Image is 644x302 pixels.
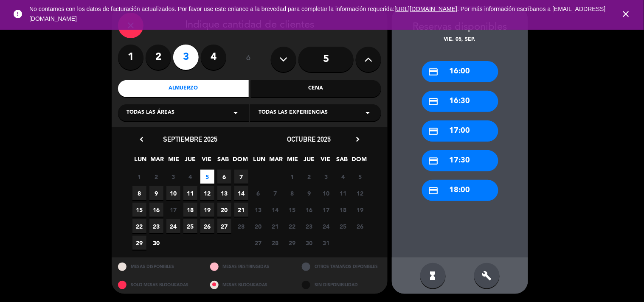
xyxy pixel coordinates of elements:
[217,219,231,233] span: 27
[149,236,163,250] span: 30
[422,180,498,201] div: 18:00
[336,170,350,184] span: 4
[13,9,23,19] i: error
[200,170,214,184] span: 5
[336,203,350,217] span: 18
[112,276,204,294] div: SOLO MESAS BLOQUEADAS
[127,109,174,117] span: Todas las áreas
[302,154,316,168] span: JUE
[482,271,492,281] i: build
[166,203,180,217] span: 17
[285,186,299,200] span: 8
[259,109,328,117] span: Todas las experiencias
[118,80,249,97] div: Almuerzo
[353,219,367,233] span: 26
[200,154,214,168] span: VIE
[286,154,300,168] span: MIE
[268,186,282,200] span: 7
[352,154,366,168] span: DOM
[251,236,265,250] span: 27
[353,186,367,200] span: 12
[234,186,248,200] span: 14
[204,276,296,294] div: MESAS BLOQUEADAS
[251,186,265,200] span: 6
[183,186,197,200] span: 11
[363,108,373,118] i: arrow_drop_down
[428,271,438,281] i: hourglass_full
[422,150,498,171] div: 17:30
[285,203,299,217] span: 15
[217,186,231,200] span: 13
[112,257,204,276] div: MESAS DISPONIBLES
[302,186,316,200] span: 9
[319,236,333,250] span: 31
[235,45,262,74] div: ó
[428,67,439,77] i: credit_card
[217,203,231,217] span: 20
[285,236,299,250] span: 29
[149,203,163,217] span: 16
[319,186,333,200] span: 10
[395,6,458,12] a: [URL][DOMAIN_NAME]
[422,120,498,142] div: 17:00
[132,186,146,200] span: 8
[200,219,214,233] span: 26
[302,236,316,250] span: 30
[137,135,146,144] i: chevron_left
[287,135,331,143] span: octubre 2025
[319,203,333,217] span: 17
[319,154,333,168] span: VIE
[353,203,367,217] span: 19
[233,154,247,168] span: DOM
[253,154,267,168] span: LUN
[336,219,350,233] span: 25
[132,236,146,250] span: 29
[173,45,199,70] label: 3
[302,219,316,233] span: 23
[353,170,367,184] span: 5
[163,135,217,143] span: septiembre 2025
[183,203,197,217] span: 18
[269,154,283,168] span: MAR
[621,9,631,19] i: close
[200,186,214,200] span: 12
[234,203,248,217] span: 21
[285,170,299,184] span: 1
[295,276,388,294] div: SIN DISPONIBILIDAD
[132,170,146,184] span: 1
[201,45,226,70] label: 4
[183,170,197,184] span: 4
[422,61,498,82] div: 16:00
[422,91,498,112] div: 16:30
[217,170,231,184] span: 6
[234,170,248,184] span: 7
[302,170,316,184] span: 2
[146,45,171,70] label: 2
[204,257,296,276] div: MESAS RESTRINGIDAS
[29,6,606,22] a: . Por más información escríbanos a [EMAIL_ADDRESS][DOMAIN_NAME]
[217,154,231,168] span: SAB
[251,80,382,97] div: Cena
[231,108,241,118] i: arrow_drop_down
[353,135,362,144] i: chevron_right
[166,186,180,200] span: 10
[166,170,180,184] span: 3
[234,219,248,233] span: 28
[428,96,439,107] i: credit_card
[200,203,214,217] span: 19
[149,170,163,184] span: 2
[132,219,146,233] span: 22
[319,219,333,233] span: 24
[149,219,163,233] span: 23
[29,6,606,22] span: No contamos con los datos de facturación actualizados. Por favor use este enlance a la brevedad p...
[134,154,148,168] span: LUN
[251,219,265,233] span: 20
[428,126,439,137] i: credit_card
[167,154,181,168] span: MIE
[428,185,439,196] i: credit_card
[428,156,439,166] i: credit_card
[335,154,349,168] span: SAB
[319,170,333,184] span: 3
[132,203,146,217] span: 15
[336,186,350,200] span: 11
